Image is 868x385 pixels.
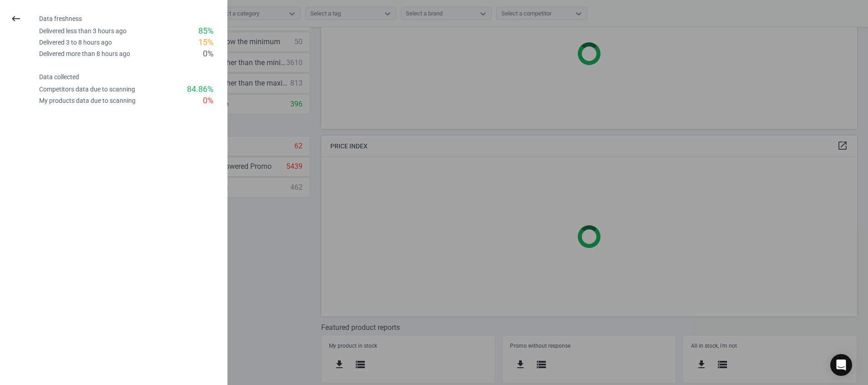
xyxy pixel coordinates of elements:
[39,73,227,81] h4: Data collected
[39,96,136,105] div: My products data due to scanning
[198,25,213,37] div: 85 %
[5,8,26,30] button: keyboard_backspace
[39,38,112,47] div: Delivered 3 to 8 hours ago
[830,354,852,376] div: Open Intercom Messenger
[10,13,21,24] i: keyboard_backspace
[39,15,227,23] h4: Data freshness
[39,50,130,58] div: Delivered more than 8 hours ago
[39,27,126,35] div: Delivered less than 3 hours ago
[39,85,135,94] div: Competitors data due to scanning
[203,48,213,60] div: 0 %
[203,95,213,106] div: 0 %
[187,84,213,95] div: 84.86 %
[198,37,213,48] div: 15 %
